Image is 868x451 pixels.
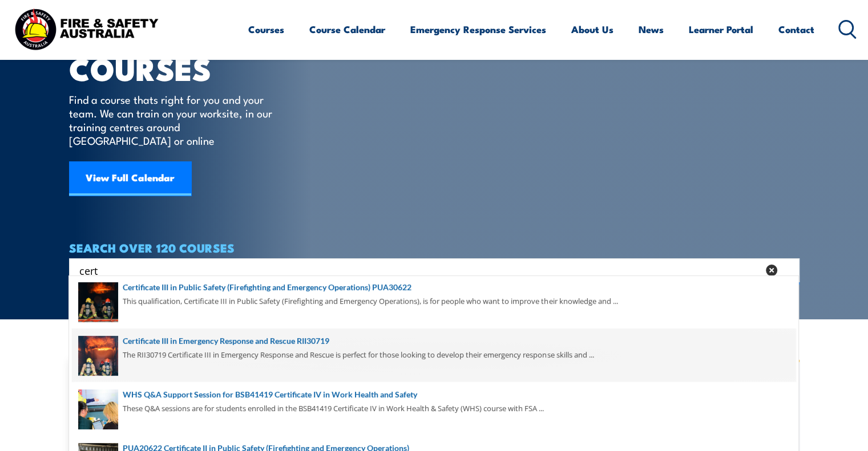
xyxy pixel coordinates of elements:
a: Certificate III in Public Safety (Firefighting and Emergency Operations) PUA30622 [78,281,789,294]
a: Contact [778,14,814,44]
a: Course Calendar [309,14,385,44]
p: Find a course thats right for you and your team. We can train on your worksite, in our training c... [69,92,277,147]
a: View Full Calendar [69,161,191,196]
h4: SEARCH OVER 120 COURSES [69,241,800,254]
a: News [639,14,664,44]
a: Certificate III in Emergency Response and Rescue RII30719 [78,335,789,347]
a: Emergency Response Services [410,14,546,44]
h1: COURSES [69,55,289,82]
a: WHS Q&A Support Session for BSB41419 Certificate IV in Work Health and Safety [78,388,789,401]
a: Learner Portal [689,14,753,44]
a: About Us [571,14,613,44]
form: Search form [82,262,761,278]
a: Courses [248,14,284,44]
input: Search input [79,262,758,279]
button: Search magnifier button [780,262,796,278]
